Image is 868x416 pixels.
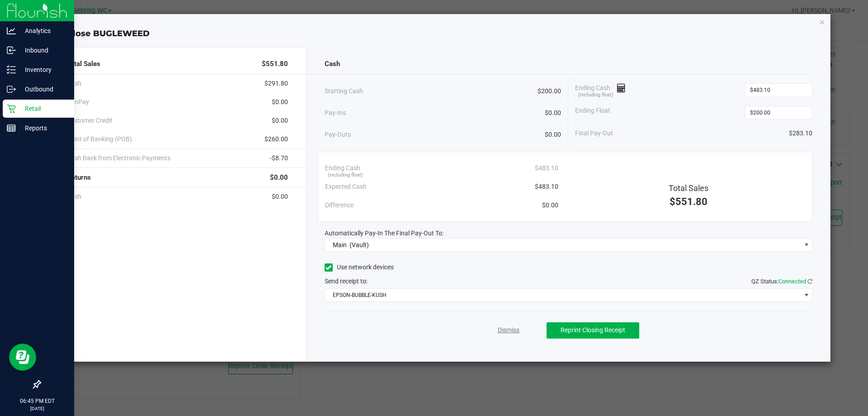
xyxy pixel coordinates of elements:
span: Starting Cash [325,86,363,96]
div: Returns [67,168,288,187]
span: QZ Status: [751,278,812,285]
p: Analytics [16,25,70,36]
span: $0.00 [270,172,288,183]
button: Reprint Closing Receipt [547,322,639,339]
span: $483.10 [535,163,558,173]
a: Dismiss [498,325,519,335]
span: Reprint Closing Receipt [561,326,625,334]
p: Reports [16,123,70,134]
span: Customer Credit [67,116,113,125]
inline-svg: Retail [7,104,16,113]
inline-svg: Inbound [7,46,16,55]
span: (including float) [328,172,363,179]
p: 06:45 PM EDT [4,397,70,405]
span: $551.80 [262,59,288,69]
span: (including float) [578,91,613,99]
span: Final Pay-Out [575,129,613,138]
p: Inventory [16,64,70,75]
span: Connected [778,278,806,285]
span: Cash Back from Electronic Payments [67,153,170,163]
span: $551.80 [670,196,708,207]
span: $0.00 [272,97,288,107]
span: Total Sales [67,59,100,69]
span: $0.00 [272,116,288,125]
span: Send receipt to: [325,277,368,285]
span: $0.00 [272,192,288,201]
span: Main [333,241,347,249]
span: $0.00 [542,201,558,210]
iframe: Resource center [9,344,36,371]
span: Ending Float [575,106,610,120]
span: Pay-Ins [325,108,346,118]
div: Close BUGLEWEED [44,28,831,40]
inline-svg: Analytics [7,26,16,35]
span: $283.10 [789,129,812,138]
span: Cash [325,59,340,69]
span: Point of Banking (POB) [67,134,132,144]
inline-svg: Outbound [7,85,16,94]
span: $260.00 [264,134,288,144]
label: Use network devices [325,263,394,272]
span: Ending Cash [575,83,626,97]
span: EPSON-BUBBLE-KUSH [325,289,801,301]
span: $483.10 [535,182,558,191]
span: Expected Cash [325,182,367,191]
p: Outbound [16,84,70,95]
span: $200.00 [538,86,561,96]
p: Retail [16,103,70,114]
span: Total Sales [669,183,708,193]
span: -$8.70 [270,153,288,163]
span: Automatically Pay-In The Final Pay-Out To: [325,230,443,237]
span: $0.00 [545,130,561,139]
span: Ending Cash [325,163,360,173]
inline-svg: Inventory [7,65,16,74]
span: Pay-Outs [325,130,351,139]
p: [DATE] [4,405,70,412]
span: $0.00 [545,108,561,118]
span: (Vault) [349,241,369,249]
span: $291.80 [264,79,288,88]
inline-svg: Reports [7,124,16,133]
p: Inbound [16,45,70,56]
span: CanPay [67,97,89,107]
span: Difference [325,201,354,210]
